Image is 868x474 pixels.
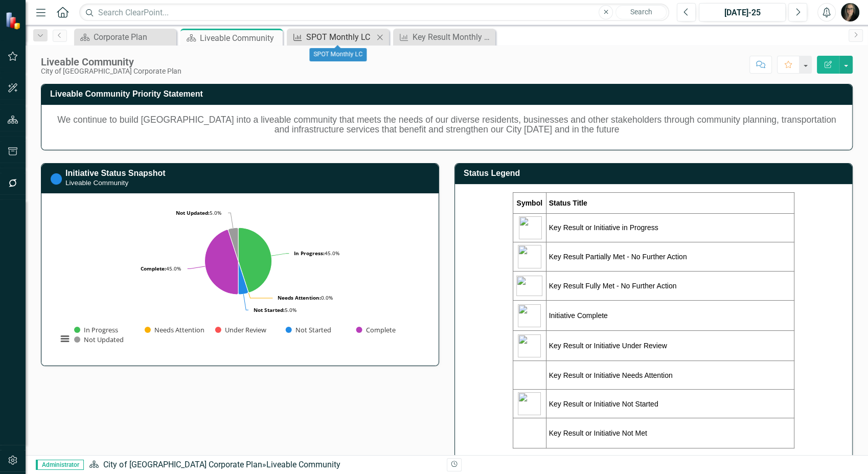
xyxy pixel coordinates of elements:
[176,209,210,216] tspan: Not Updated:
[289,31,374,43] a: SPOT Monthly LC
[103,460,262,469] a: City of [GEOGRAPHIC_DATA] Corporate Plan
[518,392,541,415] img: mceclip6.png
[516,199,542,207] strong: Symbol
[77,31,174,43] a: Corporate Plan
[205,230,238,295] path: Complete, 9.
[546,390,794,418] td: Key Result or Initiative Not Started
[309,48,367,61] div: SPOT Monthly LC
[238,228,272,292] path: In Progress, 9.
[74,335,123,344] button: Show Not Updated
[518,334,541,357] img: blobid0%20v2.png
[546,213,794,242] td: Key Result or Initiative in Progress
[286,326,331,334] button: Show Not Started
[5,11,23,29] img: ClearPoint Strategy
[176,209,221,216] text: 5.0%
[225,325,266,334] text: Under Review
[52,201,424,355] svg: Interactive chart
[65,179,128,187] small: Liveable Community
[238,261,248,292] path: Under Review, 0.
[145,326,204,334] button: Show Needs Attention
[306,31,374,43] div: SPOT Monthly LC
[841,3,859,21] img: Natalie Kovach
[295,325,331,334] text: Not Started
[79,4,669,21] input: Search ClearPoint...
[52,201,428,355] div: Chart. Highcharts interactive chart.
[229,228,238,261] path: Not Updated, 1.
[699,3,786,21] button: [DATE]-25
[254,306,285,313] tspan: Not Started:
[52,115,841,135] h5: We continue to build [GEOGRAPHIC_DATA] into a liveable community that meets the needs of our dive...
[546,361,794,390] td: Key Result or Initiative Needs Attention
[546,242,794,271] td: Key Result Partially Met - No Further Action
[94,31,174,43] div: Corporate Plan
[84,335,124,344] text: Not Updated
[366,325,396,334] text: Complete
[50,173,62,185] img: Not Started
[215,326,267,334] button: Show Under Review
[254,306,296,313] text: 5.0%
[356,326,395,334] button: Show Complete
[74,326,118,334] button: Show In Progress
[36,460,84,470] span: Administrator
[396,31,493,43] a: Key Result Monthly Status
[154,325,204,334] text: Needs Attention
[238,261,248,294] path: Not Started, 1.
[266,460,340,469] div: Liveable Community
[50,89,847,99] h3: Liveable Community Priority Statement
[65,169,166,177] a: Initiative Status Snapshot
[294,250,339,257] text: 45.0%
[278,294,333,301] text: 0.0%
[278,294,321,301] tspan: Needs Attention:
[546,331,794,361] td: Key Result or Initiative Under Review
[615,5,667,19] button: Search
[702,7,782,19] div: [DATE]-25
[200,32,280,44] div: Liveable Community
[546,301,794,331] td: Initiative Complete
[58,332,72,346] button: View chart menu, Chart
[546,418,794,448] td: Key Result or Initiative Not Met
[518,304,541,327] img: mceclip3%20v2.png
[294,250,325,257] tspan: In Progress:
[549,199,587,207] strong: Status Title
[413,31,493,43] div: Key Result Monthly Status
[141,265,181,272] text: 45.0%
[464,169,847,178] h3: Status Legend
[41,67,181,75] div: City of [GEOGRAPHIC_DATA] Corporate Plan
[630,8,652,16] span: Search
[141,265,166,272] tspan: Complete:
[84,325,118,334] text: In Progress
[89,459,439,471] div: »
[546,271,794,300] td: Key Result Fully Met - No Further Action
[518,364,541,387] img: mceclip4.png
[41,56,181,67] div: Liveable Community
